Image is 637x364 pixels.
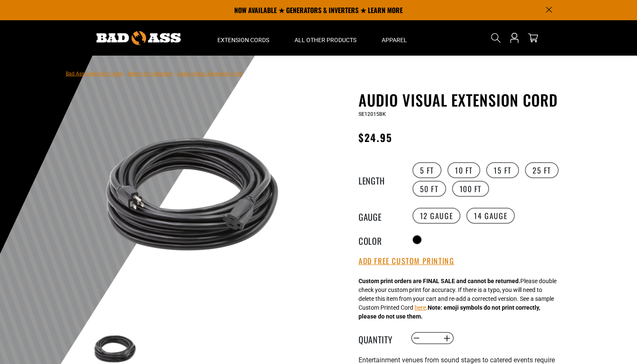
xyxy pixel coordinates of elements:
[486,162,519,178] label: 15 FT
[217,36,269,44] span: Extension Cords
[359,257,454,266] button: Add Free Custom Printing
[359,174,401,185] legend: Length
[382,36,407,44] span: Apparel
[447,162,480,178] label: 10 FT
[96,31,181,45] img: Bad Ass Extension Cords
[124,71,126,77] span: ›
[489,31,503,45] summary: Search
[359,91,565,109] h1: Audio Visual Extension Cord
[415,303,426,312] button: here
[174,71,176,77] span: ›
[359,333,401,344] label: Quantity
[282,20,369,56] summary: All Other Products
[369,20,420,56] summary: Apparel
[359,111,386,117] span: SE12015BK
[66,68,242,78] nav: breadcrumbs
[177,71,242,77] span: Audio Visual Extension Cord
[466,208,515,224] label: 14 Gauge
[412,181,446,197] label: 50 FT
[525,162,559,178] label: 25 FT
[128,71,172,77] a: Return to Collection
[452,181,490,197] label: 100 FT
[294,36,356,44] span: All Other Products
[205,20,282,56] summary: Extension Cords
[359,234,401,245] legend: Color
[359,130,392,145] span: $24.95
[359,210,401,221] legend: Gauge
[91,93,294,296] img: black
[359,278,520,284] strong: Custom print orders are FINAL SALE and cannot be returned.
[412,162,442,178] label: 5 FT
[412,208,461,224] label: 12 Gauge
[66,71,123,77] a: Bad Ass Extension Cords
[359,277,557,321] div: Please double check your custom print for accuracy. If there is a typo, you will need to delete t...
[359,304,540,320] strong: Note: emoji symbols do not print correctly, please do not use them.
